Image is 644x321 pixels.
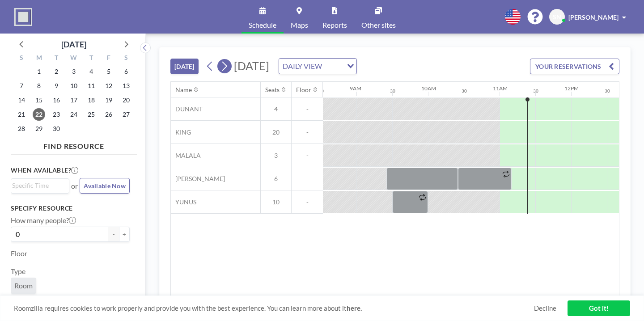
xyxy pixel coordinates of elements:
label: Floor [11,249,27,258]
span: 3 [261,152,291,160]
span: - [292,175,323,183]
span: 20 [261,128,291,136]
span: Roomzilla requires cookies to work properly and provide you with the best experience. You can lea... [14,304,534,313]
span: Tuesday, September 23, 2025 [50,108,63,121]
div: 10AM [421,85,436,92]
span: Saturday, September 27, 2025 [120,108,132,121]
div: 30 [533,88,538,94]
span: Thursday, September 18, 2025 [85,94,97,106]
span: - [292,198,323,206]
button: YOUR RESERVATIONS [530,59,619,74]
span: Thursday, September 11, 2025 [85,80,97,92]
span: Tuesday, September 30, 2025 [50,122,63,135]
div: S [117,53,135,64]
span: KING [171,128,191,136]
h3: Specify resource [11,204,130,212]
span: Wednesday, September 17, 2025 [68,94,80,106]
span: Saturday, September 6, 2025 [120,65,132,78]
input: Search for option [12,181,64,190]
div: 11AM [493,85,508,92]
span: MALALA [171,152,201,160]
span: Reports [322,21,347,29]
span: [PERSON_NAME] [568,13,619,21]
span: [PERSON_NAME] [171,175,225,183]
span: YUNUS [171,198,196,206]
span: SN [553,13,561,21]
span: - [292,152,323,160]
a: Got it! [568,300,630,316]
span: Schedule [249,21,276,29]
div: Search for option [11,179,69,192]
span: Friday, September 5, 2025 [102,65,115,78]
span: Monday, September 22, 2025 [33,108,45,121]
span: Monday, September 8, 2025 [33,80,45,92]
span: Thursday, September 4, 2025 [85,65,97,78]
div: W [65,53,83,64]
div: Search for option [279,59,356,74]
span: Tuesday, September 9, 2025 [50,80,63,92]
span: Friday, September 12, 2025 [102,80,115,92]
div: Floor [296,86,311,94]
span: Monday, September 15, 2025 [33,94,45,106]
span: Sunday, September 21, 2025 [15,108,28,121]
span: 6 [261,175,291,183]
span: Monday, September 29, 2025 [33,122,45,135]
span: 4 [261,105,291,113]
span: Sunday, September 7, 2025 [15,80,28,92]
span: Sunday, September 14, 2025 [15,94,28,106]
span: Wednesday, September 3, 2025 [68,65,80,78]
label: Type [11,267,25,276]
span: DUNANT [171,105,203,113]
span: Tuesday, September 16, 2025 [50,94,63,106]
div: S [13,53,30,64]
div: 30 [462,88,467,94]
span: Tuesday, September 2, 2025 [50,65,63,78]
button: [DATE] [170,59,199,74]
div: Seats [265,86,280,94]
span: 10 [261,198,291,206]
input: Search for option [325,60,342,72]
div: M [30,53,48,64]
a: Decline [534,304,556,313]
span: Wednesday, September 24, 2025 [68,108,80,121]
img: organization-logo [14,8,32,26]
span: Maps [291,21,308,29]
button: - [108,227,119,242]
button: Available Now [80,178,130,194]
span: Saturday, September 20, 2025 [120,94,132,106]
div: [DATE] [61,38,86,51]
span: Friday, September 19, 2025 [102,94,115,106]
span: Other sites [361,21,396,29]
span: Thursday, September 25, 2025 [85,108,97,121]
button: + [119,227,130,242]
div: F [100,53,117,64]
a: here. [347,304,362,312]
label: How many people? [11,216,76,225]
span: Monday, September 1, 2025 [33,65,45,78]
span: or [71,182,78,190]
span: Room [14,281,33,290]
span: Friday, September 26, 2025 [102,108,115,121]
h4: FIND RESOURCE [11,138,137,151]
div: 9AM [350,85,361,92]
div: 12PM [564,85,579,92]
span: Wednesday, September 10, 2025 [68,80,80,92]
span: - [292,105,323,113]
span: Available Now [84,182,126,190]
span: Sunday, September 28, 2025 [15,122,28,135]
div: T [82,53,100,64]
span: [DATE] [234,59,269,72]
div: 30 [390,88,395,94]
span: - [292,128,323,136]
div: Name [175,86,192,94]
div: 30 [605,88,610,94]
span: DAILY VIEW [281,60,324,72]
span: Saturday, September 13, 2025 [120,80,132,92]
div: T [48,53,65,64]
